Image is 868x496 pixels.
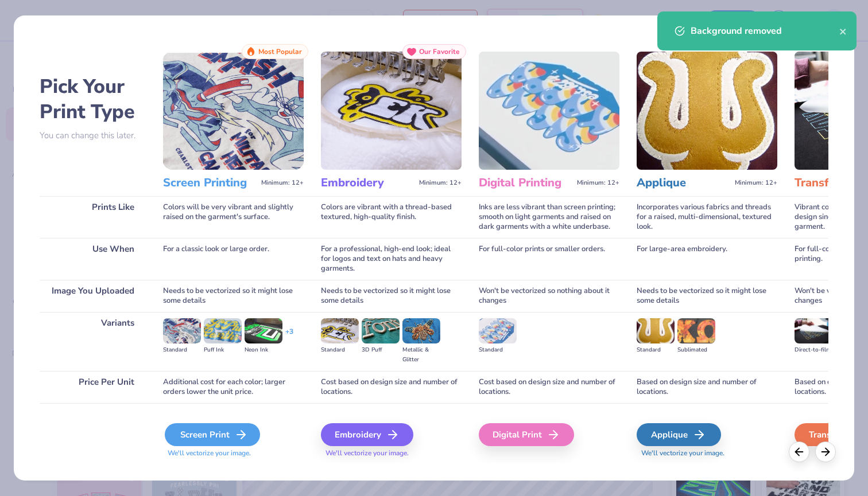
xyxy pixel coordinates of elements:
[419,48,460,56] span: Our Favorite
[479,345,517,355] div: Standard
[577,179,619,187] span: Minimum: 12+
[40,371,146,403] div: Price Per Unit
[637,196,777,238] div: Incorporates various fabrics and threads for a raised, multi-dimensional, textured look.
[40,280,146,312] div: Image You Uploaded
[677,345,715,355] div: Sublimated
[163,196,304,238] div: Colors will be very vibrant and slightly raised on the garment's surface.
[735,179,777,187] span: Minimum: 12+
[479,52,619,170] img: Digital Printing
[419,179,462,187] span: Minimum: 12+
[163,280,304,312] div: Needs to be vectorized so it might lose some details
[245,345,282,355] div: Neon Ink
[321,448,462,458] span: We'll vectorize your image.
[795,345,832,355] div: Direct-to-film
[479,318,517,343] img: Standard
[637,52,777,170] img: Applique
[479,196,619,238] div: Inks are less vibrant than screen printing; smooth on light garments and raised on dark garments ...
[163,371,304,403] div: Additional cost for each color; larger orders lower the unit price.
[245,318,282,343] img: Neon Ink
[402,318,440,343] img: Metallic & Glitter
[637,280,777,312] div: Needs to be vectorized so it might lose some details
[637,238,777,280] div: For large-area embroidery.
[163,448,304,458] span: We'll vectorize your image.
[637,371,777,403] div: Based on design size and number of locations.
[479,238,619,280] div: For full-color prints or smaller orders.
[362,318,400,343] img: 3D Puff
[691,24,839,38] div: Background removed
[637,423,721,446] div: Applique
[479,175,572,190] h3: Digital Printing
[362,345,400,355] div: 3D Puff
[40,196,146,238] div: Prints Like
[204,345,242,355] div: Puff Ink
[40,312,146,371] div: Variants
[321,318,359,343] img: Standard
[165,423,260,446] div: Screen Print
[40,131,146,140] p: You can change this later.
[261,179,304,187] span: Minimum: 12+
[204,318,242,343] img: Puff Ink
[321,371,462,403] div: Cost based on design size and number of locations.
[321,196,462,238] div: Colors are vibrant with a thread-based textured, high-quality finish.
[637,175,730,190] h3: Applique
[321,52,462,170] img: Embroidery
[839,24,847,38] button: close
[40,74,146,124] h2: Pick Your Print Type
[285,327,293,346] div: + 3
[321,175,414,190] h3: Embroidery
[321,423,413,446] div: Embroidery
[163,238,304,280] div: For a classic look or large order.
[402,345,440,365] div: Metallic & Glitter
[40,238,146,280] div: Use When
[637,345,675,355] div: Standard
[163,345,201,355] div: Standard
[479,423,574,446] div: Digital Print
[321,345,359,355] div: Standard
[163,318,201,343] img: Standard
[479,371,619,403] div: Cost based on design size and number of locations.
[163,52,304,170] img: Screen Printing
[637,448,777,458] span: We'll vectorize your image.
[677,318,715,343] img: Sublimated
[321,280,462,312] div: Needs to be vectorized so it might lose some details
[637,318,675,343] img: Standard
[795,318,832,343] img: Direct-to-film
[479,280,619,312] div: Won't be vectorized so nothing about it changes
[321,238,462,280] div: For a professional, high-end look; ideal for logos and text on hats and heavy garments.
[258,48,302,56] span: Most Popular
[163,175,257,190] h3: Screen Printing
